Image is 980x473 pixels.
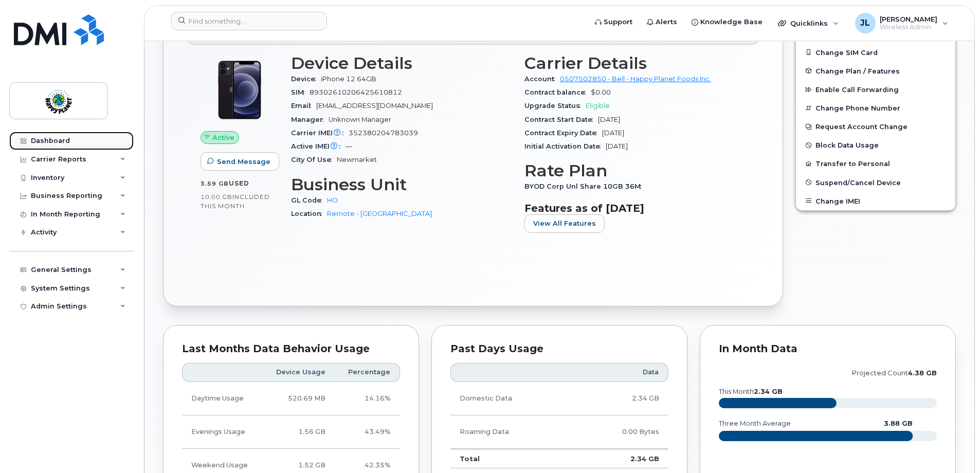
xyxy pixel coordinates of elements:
span: $0.00 [591,88,611,96]
span: Manager [291,116,329,123]
text: three month average [718,420,791,427]
td: Domestic Data [450,382,573,415]
span: Quicklinks [790,19,828,27]
div: Past Days Usage [450,344,668,354]
span: 3.59 GB [201,180,229,187]
button: Request Account Change [796,117,955,136]
span: BYOD Corp Unl Share 10GB 36M [524,183,646,190]
td: 43.49% [335,415,400,449]
div: In Month Data [719,344,937,354]
td: Evenings Usage [182,415,262,449]
span: Active [212,133,234,142]
span: [DATE] [598,116,620,123]
td: 0.00 Bytes [573,415,668,449]
button: Enable Call Forwarding [796,80,955,99]
button: Change SIM Card [796,43,955,62]
span: Newmarket [337,156,377,163]
button: Change Plan / Features [796,62,955,80]
span: Send Message [217,157,270,167]
span: View All Features [533,219,596,228]
button: Change Phone Number [796,99,955,117]
span: Upgrade Status [524,102,586,110]
h3: Rate Plan [524,161,746,180]
span: Device [291,75,321,83]
h3: Features as of [DATE] [524,202,746,214]
span: Contract balance [524,88,591,96]
div: Jeffrey Lowe [848,13,955,33]
td: Roaming Data [450,415,573,449]
button: View All Features [524,214,605,233]
span: Support [604,17,632,27]
h3: Business Unit [291,175,512,194]
text: 3.88 GB [884,420,913,427]
span: Change Plan / Features [815,67,900,75]
span: used [229,179,249,187]
tspan: 2.34 GB [754,388,783,395]
button: Change IMEI [796,192,955,210]
span: included this month [201,193,270,210]
span: Email [291,102,316,110]
a: HO [327,196,338,204]
h3: Device Details [291,54,512,72]
span: [PERSON_NAME] [880,15,937,23]
div: Last Months Data Behavior Usage [182,344,400,354]
span: Contract Expiry Date [524,129,602,137]
th: Data [573,363,668,381]
input: Find something... [171,12,327,30]
span: Enable Call Forwarding [815,86,899,94]
td: 1.56 GB [262,415,335,449]
th: Percentage [335,363,400,381]
span: SIM [291,88,310,96]
span: Alerts [656,17,677,27]
td: 520.69 MB [262,382,335,415]
img: iPhone_12.jpg [209,59,270,121]
span: Contract Start Date [524,116,598,123]
span: 10.00 GB [201,193,232,201]
tr: Weekdays from 6:00pm to 8:00am [182,415,400,449]
button: Suspend/Cancel Device [796,173,955,192]
span: Carrier IMEI [291,129,349,137]
span: Knowledge Base [700,17,763,27]
span: [DATE] [602,129,624,137]
text: projected count [852,369,937,377]
th: Device Usage [262,363,335,381]
span: Location [291,210,327,217]
span: 352380204783039 [349,129,418,137]
text: this month [718,388,783,395]
span: [DATE] [606,142,628,150]
span: City Of Use [291,156,337,163]
div: Quicklinks [771,13,846,33]
span: Wireless Admin [880,23,937,31]
span: JL [860,17,870,29]
a: Support [588,12,640,32]
button: Send Message [201,152,279,171]
span: Account [524,75,560,83]
td: Daytime Usage [182,382,262,415]
a: Alerts [640,12,684,32]
td: Total [450,449,573,468]
span: Suspend/Cancel Device [815,178,901,186]
span: Eligible [586,102,610,110]
span: 89302610206425610812 [310,88,402,96]
a: Remote - [GEOGRAPHIC_DATA] [327,210,432,217]
span: Initial Activation Date [524,142,606,150]
a: 0507502850 - Bell - Happy Planet Foods Inc. [560,75,711,83]
tspan: 4.38 GB [908,369,937,377]
h3: Carrier Details [524,54,746,72]
td: 2.34 GB [573,382,668,415]
td: 2.34 GB [573,449,668,468]
button: Transfer to Personal [796,154,955,173]
span: iPhone 12 64GB [321,75,376,83]
button: Block Data Usage [796,136,955,154]
span: Unknown Manager [329,116,391,123]
td: 14.16% [335,382,400,415]
a: Knowledge Base [684,12,770,32]
span: [EMAIL_ADDRESS][DOMAIN_NAME] [316,102,433,110]
span: Active IMEI [291,142,346,150]
span: GL Code [291,196,327,204]
span: — [346,142,352,150]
